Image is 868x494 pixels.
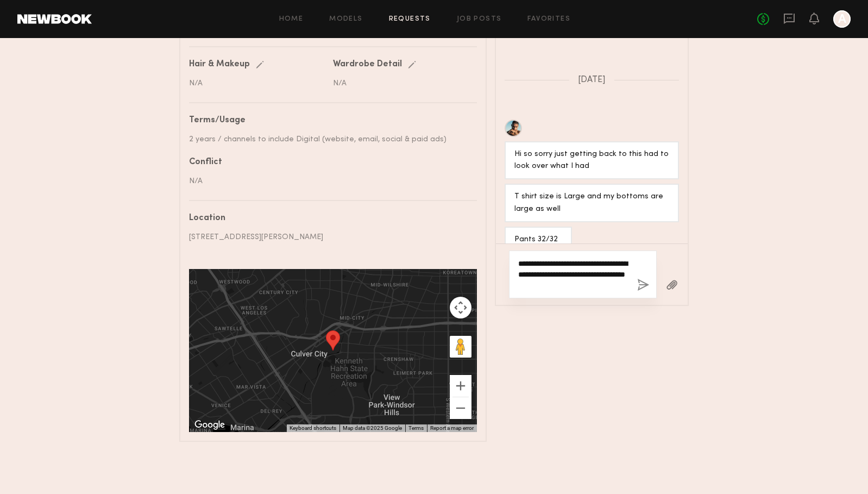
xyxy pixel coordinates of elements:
span: [DATE] [578,76,606,85]
button: Zoom out [450,397,471,419]
span: Map data ©2025 Google [343,425,402,431]
div: N/A [189,176,469,187]
a: Job Posts [457,16,502,23]
div: Conflict [189,158,469,167]
a: A [833,10,851,28]
img: Google [192,418,228,432]
div: Terms/Usage [189,116,469,125]
div: N/A [333,78,469,89]
a: Models [329,16,362,23]
div: Location [189,214,469,223]
button: Zoom in [450,375,471,397]
button: Drag Pegman onto the map to open Street View [450,336,471,358]
a: Report a map error [430,425,474,431]
button: Map camera controls [450,297,471,318]
div: [STREET_ADDRESS][PERSON_NAME] [189,232,469,243]
div: N/A [189,78,325,89]
div: Hair & Makeup [189,60,250,69]
div: T shirt size is Large and my bottoms are large as well [514,191,669,216]
div: 2 years / channels to include Digital (website, email, social & paid ads) [189,134,469,145]
div: Wardrobe Detail [333,60,402,69]
a: Open this area in Google Maps (opens a new window) [192,418,228,432]
a: Home [279,16,304,23]
a: Terms [408,425,424,431]
div: Pants 32/32 [514,234,562,246]
button: Keyboard shortcuts [290,424,336,432]
a: Requests [389,16,431,23]
a: Favorites [527,16,570,23]
div: Hi so sorry just getting back to this had to look over what I had [514,148,669,173]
